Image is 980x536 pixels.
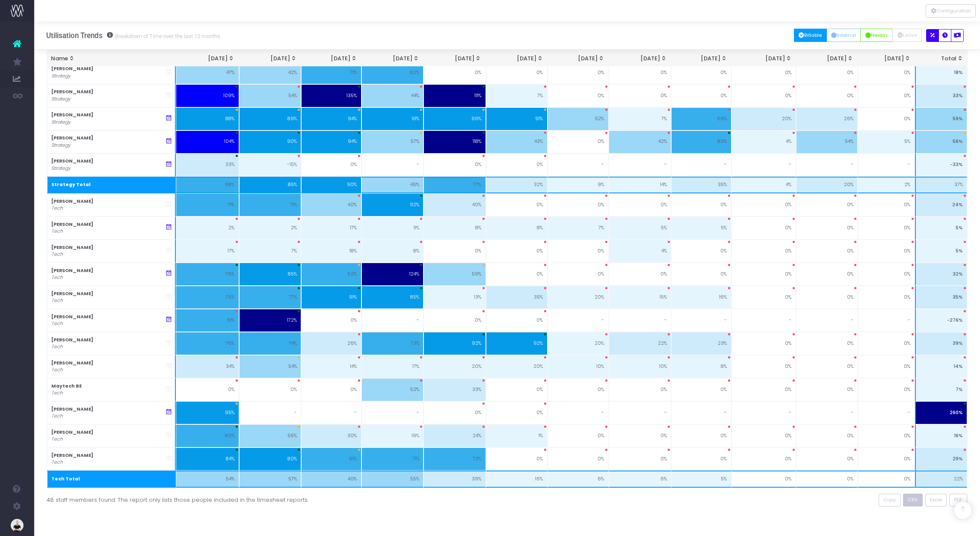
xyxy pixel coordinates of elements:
td: 76% [176,286,239,309]
td: 0% [796,378,858,401]
i: Strategy [51,96,71,103]
div: [DATE] [613,54,667,63]
span: Copy [883,496,896,503]
i: Tech [51,274,63,281]
td: 11% [361,216,423,240]
td: 84% [176,447,239,471]
td: 47% [176,61,239,84]
td: 0% [548,424,609,447]
td: - [609,309,672,332]
td: 39% [915,332,967,355]
td: 111% [423,84,486,107]
div: [DATE] [305,54,357,63]
td: 4% [731,177,796,194]
td: 14% [301,355,361,378]
td: 76% [176,263,239,286]
td: - [858,309,915,332]
td: 118% [423,130,486,154]
td: 0% [609,424,672,447]
td: 80% [671,130,731,154]
td: 92% [486,332,548,355]
td: 0% [731,378,796,401]
td: 0% [858,240,915,263]
td: 0% [731,84,796,107]
td: 0% [671,61,731,84]
td: 18% [915,61,967,84]
div: [DATE] [736,54,792,63]
td: 0% [239,378,301,401]
td: 94% [301,130,361,154]
button: Excel [925,494,947,507]
td: 0% [609,263,672,286]
strong: [PERSON_NAME] [51,135,93,141]
td: 0% [731,286,796,309]
td: 0% [671,193,731,216]
td: 8% [423,216,486,240]
td: 91% [301,286,361,309]
td: 17% [301,216,361,240]
h3: Utilisation Trends [46,31,222,40]
td: 20% [548,286,609,309]
td: 32% [915,263,967,286]
td: 0% [671,378,731,401]
td: 1% [486,424,548,447]
i: Tech [51,228,63,235]
td: 76% [176,332,239,355]
td: 54% [796,130,858,154]
td: 0% [548,263,609,286]
td: - [858,401,915,424]
td: 92% [361,193,423,216]
td: 0% [858,286,915,309]
td: 88% [176,107,239,130]
td: 0% [486,240,548,263]
td: 0% [731,216,796,240]
td: 0% [858,378,915,401]
td: 91% [486,107,548,130]
th: Aug 25: activate to sort column ascending [176,50,239,68]
td: - [731,401,796,424]
td: 33% [176,154,239,177]
td: 20% [423,355,486,378]
td: 0% [301,154,361,177]
button: PDF [949,494,968,507]
td: 35% [486,286,548,309]
td: 0% [731,263,796,286]
div: Vertical button group [926,4,976,18]
span: CSV [908,496,918,503]
td: 61% [301,447,361,471]
td: 0% [548,84,609,107]
td: 0% [858,61,915,84]
strong: [PERSON_NAME] [51,65,93,72]
td: 59% [423,263,486,286]
td: 92% [423,332,486,355]
td: - [731,309,796,332]
td: 260% [915,401,967,424]
td: 0% [858,263,915,286]
td: 5% [915,216,967,240]
td: 0% [609,378,672,401]
td: 26% [796,107,858,130]
td: 33% [423,378,486,401]
strong: [PERSON_NAME] [51,112,93,118]
strong: [PERSON_NAME] [51,267,93,274]
td: - [671,309,731,332]
td: 14% [609,177,672,194]
td: 0% [858,84,915,107]
td: 26% [301,332,361,355]
td: 14% [915,355,967,378]
td: 0% [486,263,548,286]
td: 2% [858,177,915,194]
th: May 26: activate to sort column ascending [731,50,796,68]
td: - [671,401,731,424]
div: [DATE] [428,54,481,63]
td: 124% [361,263,423,286]
td: 0% [858,107,915,130]
th: Mar 26: activate to sort column ascending [609,50,672,68]
td: 0% [731,424,796,447]
td: 80% [176,424,239,447]
div: Total [920,54,963,63]
span: PDF [954,496,962,503]
td: -276% [915,309,967,332]
td: 69% [671,107,731,130]
td: 0% [796,263,858,286]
